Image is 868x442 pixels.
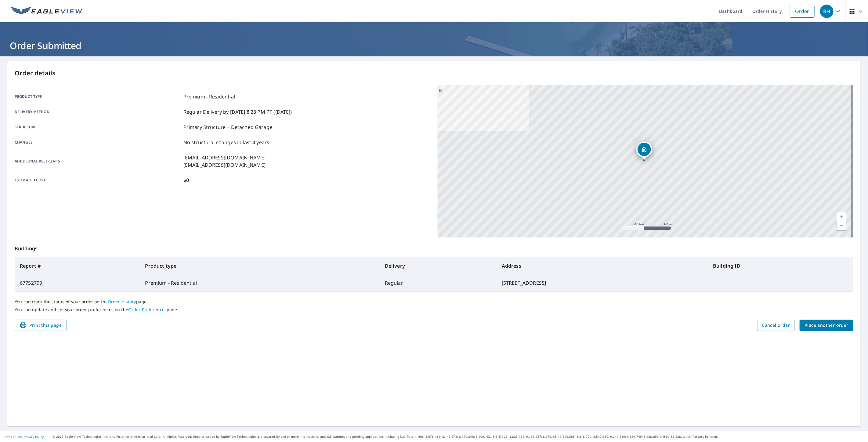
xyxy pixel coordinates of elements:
[183,139,269,146] p: No structural changes in last 4 years
[636,141,652,160] div: Dropped pin, building 1, Residential property, 490 Kanoelehua Pl Wahiawa, HI 96786
[183,93,235,100] p: Premium - Residential
[757,320,795,331] button: Cancel order
[15,237,853,257] p: Buildings
[15,69,853,78] p: Order details
[708,257,853,274] th: Building ID
[15,123,181,131] p: Structure
[20,322,62,329] span: Print this page
[11,7,83,16] img: EV Logo
[183,108,292,116] p: Regular Delivery by [DATE] 8:28 PM PT ([DATE])
[790,5,815,18] a: Order
[380,274,497,291] td: Regular
[140,274,380,291] td: Premium - Residential
[108,299,136,305] a: Order History
[53,434,865,439] p: © 2025 Eagle View Technologies, Inc. and Pictometry International Corp. All Rights Reserved. Repo...
[497,257,708,274] th: Address
[837,221,846,230] a: Current Level 17, Zoom Out
[183,176,189,184] p: $0
[24,435,44,439] a: Privacy Policy
[183,154,266,161] p: [EMAIL_ADDRESS][DOMAIN_NAME]
[15,108,181,116] p: Delivery method
[15,320,67,331] button: Print this page
[800,320,853,331] button: Place another order
[805,322,848,329] span: Place another order
[497,274,708,291] td: [STREET_ADDRESS]
[15,154,181,169] p: Additional recipients
[140,257,380,274] th: Product type
[837,212,846,221] a: Current Level 17, Zoom In
[3,435,44,439] p: |
[15,176,181,184] p: Estimated cost
[15,93,181,100] p: Product type
[15,274,140,291] td: 67752799
[7,39,861,52] h1: Order Submitted
[15,307,853,312] p: You can update and set your order preferences on the page.
[15,299,853,305] p: You can track the status of your order on the page.
[15,139,181,146] p: Changes
[183,123,272,131] p: Primary Structure + Detached Garage
[128,307,167,312] a: Order Preferences
[820,5,834,18] div: BH
[380,257,497,274] th: Delivery
[15,257,140,274] th: Report #
[3,435,22,439] a: Terms of Use
[762,322,790,329] span: Cancel order
[183,161,266,169] p: [EMAIL_ADDRESS][DOMAIN_NAME]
